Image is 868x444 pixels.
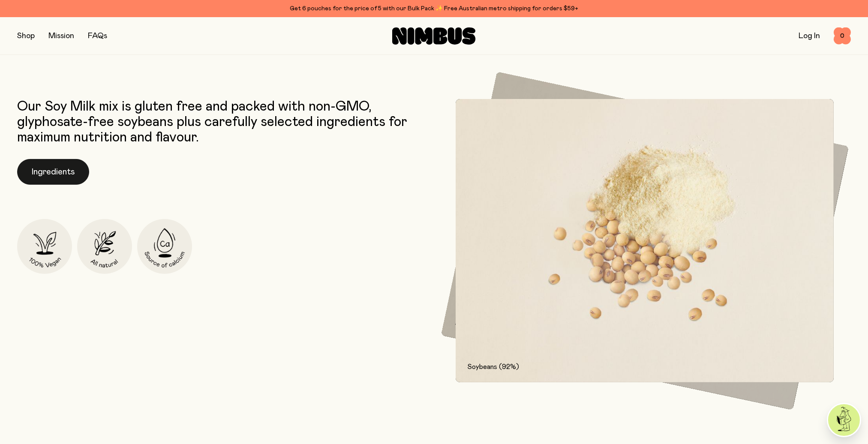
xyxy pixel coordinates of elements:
button: Ingredients [17,159,89,185]
img: 92% Soybeans and soybean powder [456,99,834,383]
p: Our Soy Milk mix is gluten free and packed with non-GMO, glyphosate-free soybeans plus carefully ... [17,99,430,145]
a: Mission [48,32,74,40]
a: FAQs [88,32,107,40]
p: Soybeans (92%) [468,362,822,372]
button: 0 [834,27,851,45]
img: agent [828,404,860,436]
div: Get 6 pouches for the price of 5 with our Bulk Pack ✨ Free Australian metro shipping for orders $59+ [17,3,851,14]
a: Log In [799,32,820,40]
